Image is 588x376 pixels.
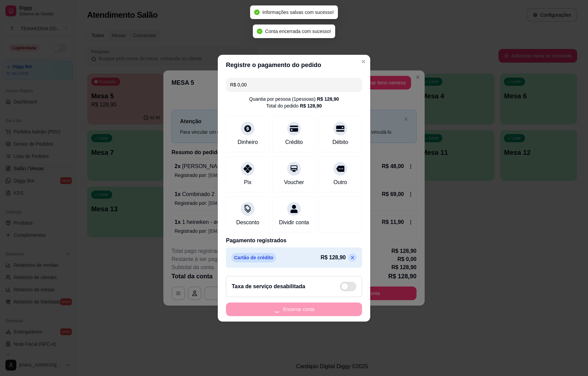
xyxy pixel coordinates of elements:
[249,96,339,102] div: Quantia por pessoa ( 1 pessoas)
[262,10,334,15] span: Informações salvas com sucesso!
[226,236,362,245] p: Pagamento registrados
[236,218,259,227] div: Desconto
[266,102,322,109] div: Total do pedido
[332,138,348,146] div: Débito
[231,253,276,262] p: Cartão de crédito
[358,56,369,67] button: Close
[218,55,370,75] header: Registre o pagamento do pedido
[321,254,346,262] p: R$ 128,90
[279,218,309,227] div: Dividir conta
[238,138,258,146] div: Dinheiro
[265,29,331,34] span: Conta encerrada com sucesso!
[254,10,260,15] span: check-circle
[300,102,322,109] div: R$ 128,90
[230,78,358,92] input: Ex.: hambúrguer de cordeiro
[317,96,339,102] div: R$ 128,90
[333,178,347,186] div: Outro
[257,29,262,34] span: check-circle
[232,282,305,291] h2: Taxa de serviço desabilitada
[244,178,251,186] div: Pix
[285,138,303,146] div: Crédito
[284,178,304,186] div: Voucher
